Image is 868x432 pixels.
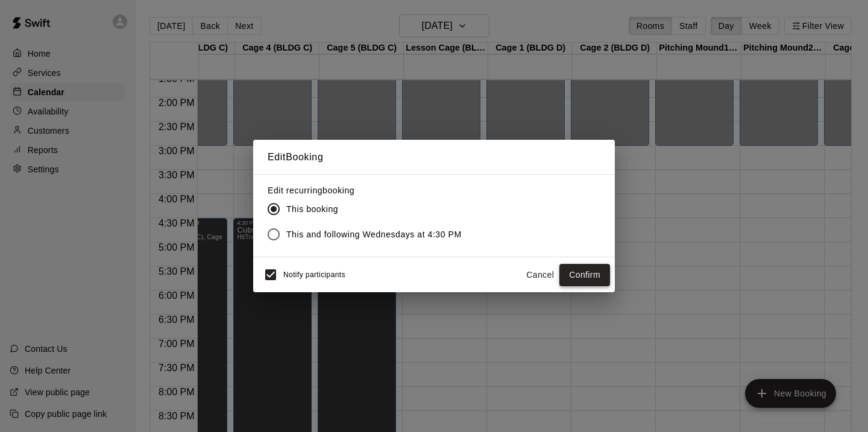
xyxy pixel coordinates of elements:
[283,271,345,280] span: Notify participants
[268,184,471,196] label: Edit recurring booking
[521,264,559,286] button: Cancel
[286,203,338,216] span: This booking
[253,140,615,175] h2: Edit Booking
[559,264,610,286] button: Confirm
[286,228,462,241] span: This and following Wednesdays at 4:30 PM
